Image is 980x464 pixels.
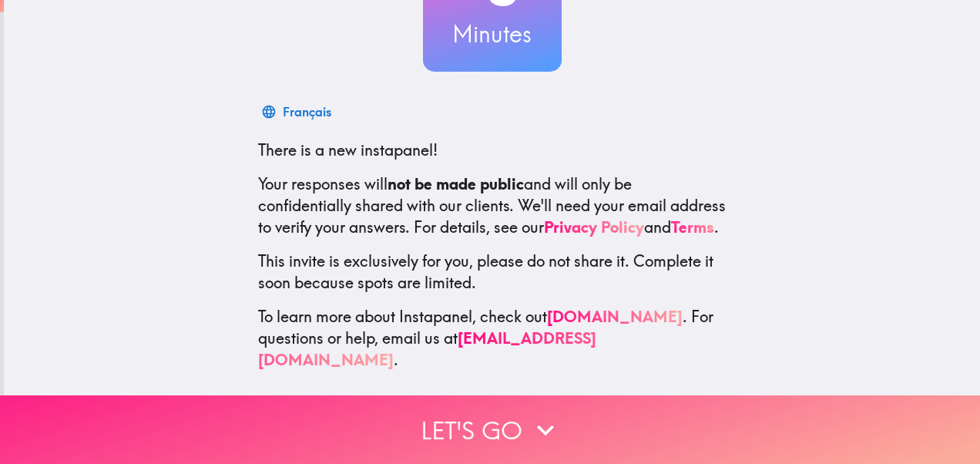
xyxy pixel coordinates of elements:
b: not be made public [388,174,524,193]
a: Privacy Policy [544,217,644,237]
a: [EMAIL_ADDRESS][DOMAIN_NAME] [258,328,596,369]
span: There is a new instapanel! [258,140,438,160]
p: This invite is exclusively for you, please do not share it. Complete it soon because spots are li... [258,250,727,294]
p: Your responses will and will only be confidentially shared with our clients. We'll need your emai... [258,173,727,238]
button: Français [258,96,337,127]
a: Terms [671,217,714,237]
p: To learn more about Instapanel, check out . For questions or help, email us at . [258,306,727,371]
a: [DOMAIN_NAME] [547,307,683,326]
div: Français [283,101,331,123]
h3: Minutes [423,18,562,50]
